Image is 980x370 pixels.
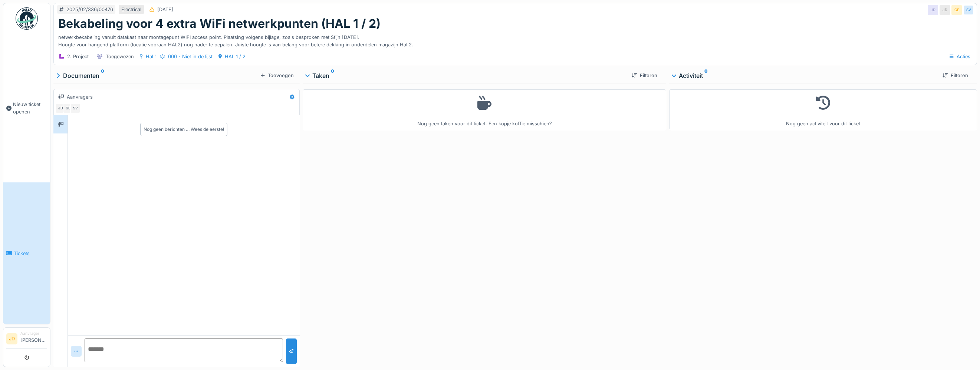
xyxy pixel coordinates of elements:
div: GE [63,103,73,113]
div: HAL 1 / 2 [225,53,246,60]
a: Tickets [3,182,50,324]
div: Aanvragers [67,93,93,100]
sup: 0 [704,71,708,80]
a: Nieuw ticket openen [3,34,50,182]
div: Acties [946,51,974,62]
div: SV [963,5,974,15]
div: 000 - Niet in de lijst [168,53,213,60]
div: Nog geen taken voor dit ticket. Een kopje koffie misschien? [308,93,661,127]
sup: 0 [331,71,334,80]
li: [PERSON_NAME] [20,331,47,347]
div: Toevoegen [258,70,297,80]
div: GE [951,5,962,15]
div: Nog geen activiteit voor dit ticket [674,93,972,127]
img: Badge_color-CXgf-gQk.svg [16,7,38,30]
div: 2. Project [67,53,89,60]
li: JD [6,333,17,344]
h1: Bekabeling voor 4 extra WiFi netwerkpunten (HAL 1 / 2) [58,17,381,31]
div: JD [940,5,950,15]
div: Filteren [940,70,971,80]
div: Nog geen berichten … Wees de eerste! [144,126,224,133]
div: SV [70,103,80,113]
div: Hal 1 [146,53,157,60]
span: Nieuw ticket openen [13,101,47,115]
div: Electrical [121,6,141,13]
span: Tickets [14,250,47,257]
div: Activiteit [672,71,937,80]
sup: 0 [101,71,104,80]
div: 2025/02/336/00476 [66,6,113,13]
div: netwerkbekabeling vanuit datakast naar montagepunt WIFI access point. Plaatsing volgens bijlage, ... [58,31,972,48]
div: Filteren [629,70,660,80]
a: JD Aanvrager[PERSON_NAME] [6,331,47,348]
div: Taken [306,71,626,80]
div: JD [928,5,938,15]
div: Toegewezen [106,53,134,60]
div: JD [55,103,66,113]
div: Aanvrager [20,331,47,336]
div: [DATE] [157,6,173,13]
div: Documenten [56,71,258,80]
